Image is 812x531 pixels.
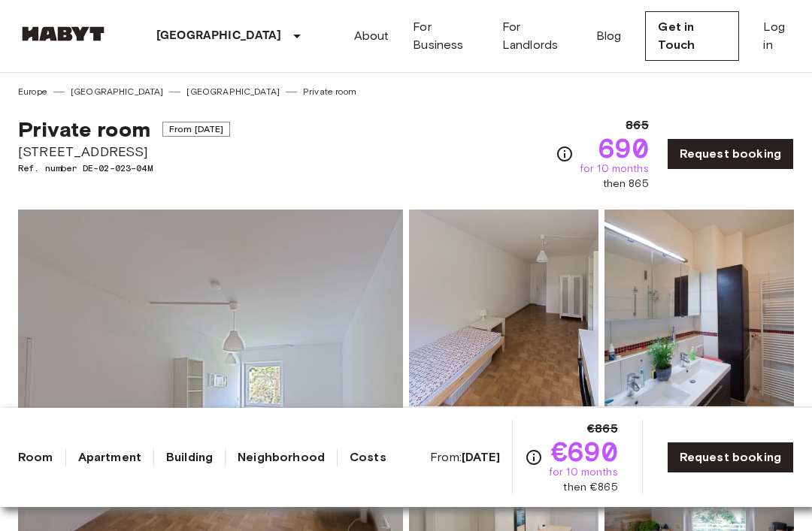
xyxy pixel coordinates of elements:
[549,465,618,480] span: for 10 months
[598,134,648,161] span: 690
[186,85,280,98] a: [GEOGRAPHIC_DATA]
[18,161,230,175] span: Ref. number DE-02-023-04M
[596,27,622,45] a: Blog
[667,442,794,473] a: Request booking
[303,85,356,98] a: Private room
[525,448,543,466] svg: Check cost overview for full price breakdown. Please note that discounts apply to new joiners onl...
[354,27,389,45] a: About
[18,85,47,98] a: Europe
[580,161,649,176] span: for 10 months
[603,176,649,192] span: then 865
[462,450,500,464] b: [DATE]
[409,210,598,406] img: Picture of unit DE-02-023-04M
[78,448,141,466] a: Apartment
[556,145,574,163] svg: Check cost overview for full price breakdown. Please note that discounts apply to new joiners onl...
[587,420,618,438] span: €865
[18,448,53,466] a: Room
[18,116,150,142] span: Private room
[502,18,572,54] a: For Landlords
[18,26,108,41] img: Habyt
[604,210,794,406] img: Picture of unit DE-02-023-04M
[18,142,230,161] span: [STREET_ADDRESS]
[71,85,164,98] a: [GEOGRAPHIC_DATA]
[350,448,386,466] a: Costs
[166,448,213,466] a: Building
[156,27,282,45] p: [GEOGRAPHIC_DATA]
[430,449,500,466] span: From:
[645,11,739,61] a: Get in Touch
[563,480,617,495] span: then €865
[551,438,618,465] span: €690
[763,18,794,54] a: Log in
[162,122,231,137] span: From [DATE]
[413,18,478,54] a: For Business
[238,448,325,466] a: Neighborhood
[626,116,648,134] span: 865
[667,138,794,170] a: Request booking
